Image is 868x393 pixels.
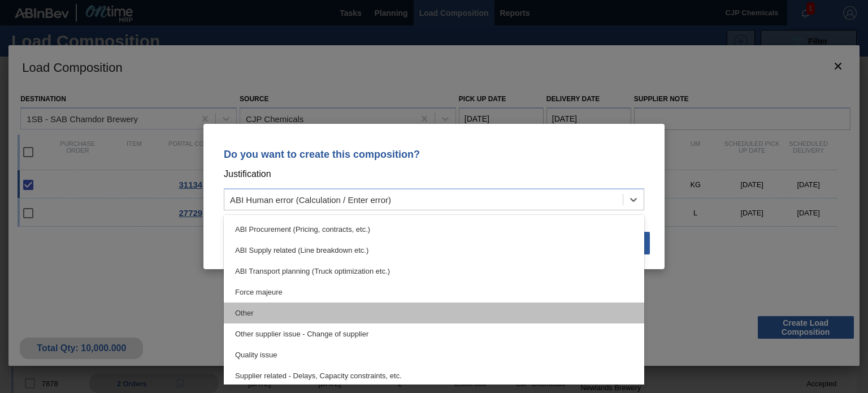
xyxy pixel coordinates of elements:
[224,365,644,386] div: Supplier related - Delays, Capacity constraints, etc.
[224,282,644,303] div: Force majeure
[224,167,644,182] p: Justification
[224,240,644,261] div: ABI Supply related (Line breakdown etc.)
[224,219,644,240] div: ABI Procurement (Pricing, contracts, etc.)
[224,344,644,365] div: Quality issue
[224,261,644,282] div: ABI Transport planning (Truck optimization etc.)
[230,195,391,205] div: ABI Human error (Calculation / Enter error)
[224,149,644,160] p: Do you want to create this composition?
[224,323,644,344] div: Other supplier issue - Change of supplier
[224,303,644,323] div: Other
